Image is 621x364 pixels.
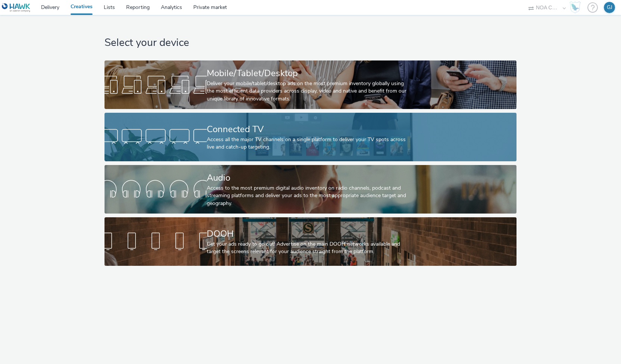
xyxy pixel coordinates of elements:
img: Hawk Academy [569,1,581,13]
div: Audio [207,171,411,184]
a: DOOHGet your ads ready to go out! Advertise on the main DOOH networks available and target the sc... [104,217,517,266]
div: Deliver your mobile/tablet/desktop ads on the most premium inventory globally using the most effi... [207,80,411,103]
a: Mobile/Tablet/DesktopDeliver your mobile/tablet/desktop ads on the most premium inventory globall... [104,60,517,109]
a: AudioAccess to the most premium digital audio inventory on radio channels, podcast and streaming ... [104,165,517,214]
a: Connected TVAccess all the major TV channels on a single platform to deliver your TV spots across... [104,113,517,161]
div: Access all the major TV channels on a single platform to deliver your TV spots across live and ca... [207,136,411,151]
img: undefined Logo [2,3,31,12]
div: DOOH [207,227,411,240]
div: Connected TV [207,123,411,136]
div: GJ [607,2,612,13]
a: Hawk Academy [569,1,584,13]
div: Mobile/Tablet/Desktop [207,67,411,80]
div: Get your ads ready to go out! Advertise on the main DOOH networks available and target the screen... [207,240,411,256]
h1: Select your device [104,36,517,50]
div: Access to the most premium digital audio inventory on radio channels, podcast and streaming platf... [207,184,411,207]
